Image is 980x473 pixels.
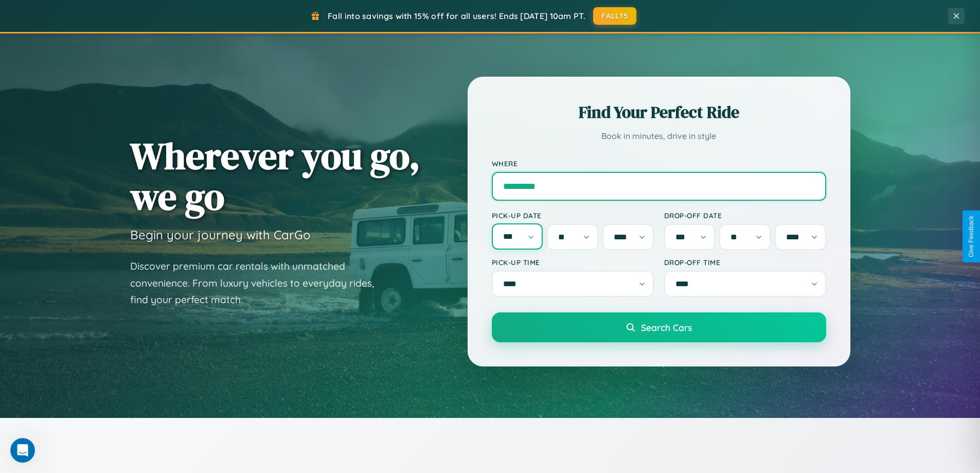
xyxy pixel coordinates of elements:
[130,135,420,217] h1: Wherever you go, we go
[130,258,387,308] p: Discover premium car rentals with unmatched convenience. From luxury vehicles to everyday rides, ...
[492,312,826,342] button: Search Cars
[492,258,654,267] label: Pick-up Time
[130,227,311,242] h3: Begin your journey with CarGo
[492,211,654,220] label: Pick-up Date
[492,101,826,124] h2: Find Your Perfect Ride
[10,438,35,463] iframe: Intercom live chat
[968,216,975,257] div: Give Feedback
[664,258,826,267] label: Drop-off Time
[328,11,585,21] span: Fall into savings with 15% off for all users! Ends [DATE] 10am PT.
[593,7,636,25] button: FALL15
[492,159,826,168] label: Where
[664,211,826,220] label: Drop-off Date
[492,129,826,144] p: Book in minutes, drive in style
[641,322,692,333] span: Search Cars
